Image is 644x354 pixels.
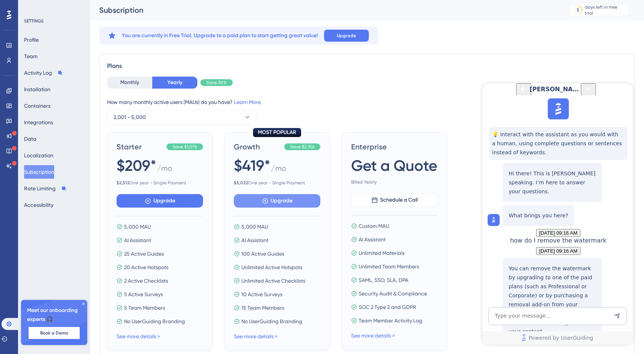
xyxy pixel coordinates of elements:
[359,221,389,230] span: Custom MAU
[40,330,68,336] span: Book a Demo
[585,4,626,16] div: days left in free trial
[124,222,151,231] span: 5,000 MAU
[359,262,419,271] span: Unlimited Team Members
[124,276,168,285] span: 2 Active Checklists
[359,276,408,285] span: SAML, SSO, SLA, DPA
[234,142,281,152] span: Growth
[124,290,163,299] span: 5 Active Surveys
[241,317,302,326] span: No UserGuiding Branding
[234,180,248,185] b: $ 5,032
[29,327,80,339] button: Book a Demo
[124,263,168,272] span: 20 Active Hotspots
[234,180,320,186] span: One year - Single Payment
[234,333,277,339] a: See more details >
[351,142,438,152] span: Enterprise
[359,303,416,312] span: SOC 2 Type 2 and GDPR
[124,249,164,258] span: 25 Active Guides
[117,142,164,152] span: Starter
[241,263,302,272] span: Unlimited Active Hotspots
[290,144,314,150] span: Save $2,156
[241,249,284,258] span: 100 Active Guides
[241,290,282,299] span: 10 Active Surveys
[157,163,172,177] span: / mo
[359,249,405,258] span: Unlimited Materials
[577,7,579,13] div: 5
[27,306,81,324] span: Meet our onboarding experts 🎧
[337,33,356,39] span: Upgrade
[241,276,305,285] span: Unlimited Active Checklists
[234,99,261,105] a: Learn More
[124,317,185,326] span: No UserGuiding Branding
[241,222,268,231] span: 5,000 MAU
[324,30,369,42] button: Upgrade
[271,163,286,177] span: / mo
[107,110,258,125] button: 2,001 - 5,000
[124,303,165,312] span: 5 Team Members
[107,62,627,71] div: Plans
[234,194,320,208] button: Upgrade
[351,333,395,339] a: See more details >
[99,5,550,15] div: Subscription
[359,289,427,298] span: Security Audit & Compliance
[114,113,146,122] span: 2,001 - 5,000
[359,316,422,325] span: Team Member Activity Log
[351,193,438,207] button: Schedule a Call
[173,144,197,150] span: Save $1,076
[124,236,151,245] span: AI Assistant
[351,179,438,185] span: Billed Yearly
[206,80,227,86] span: Save 30%
[117,194,203,208] button: Upgrade
[351,155,437,176] span: Get a Quote
[241,303,284,312] span: 15 Team Members
[271,196,292,205] span: Upgrade
[153,196,175,205] span: Upgrade
[117,155,156,176] span: $209*
[107,98,627,107] div: How many monthly active users (MAUs) do you have?
[107,77,152,89] button: Monthly
[122,31,318,40] span: You are currently in Free Trial. Upgrade to a paid plan to start getting great value!
[482,83,633,345] iframe: UserGuiding AI Assistant
[117,180,203,186] span: One year - Single Payment
[241,236,268,245] span: AI Assistant
[117,180,129,185] b: $ 2,512
[117,333,160,339] a: See more details >
[234,155,270,176] span: $419*
[152,77,197,89] button: Yearly
[380,196,418,205] span: Schedule a Call
[253,128,301,137] div: MOST POPULAR
[359,235,386,244] span: AI Assistant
